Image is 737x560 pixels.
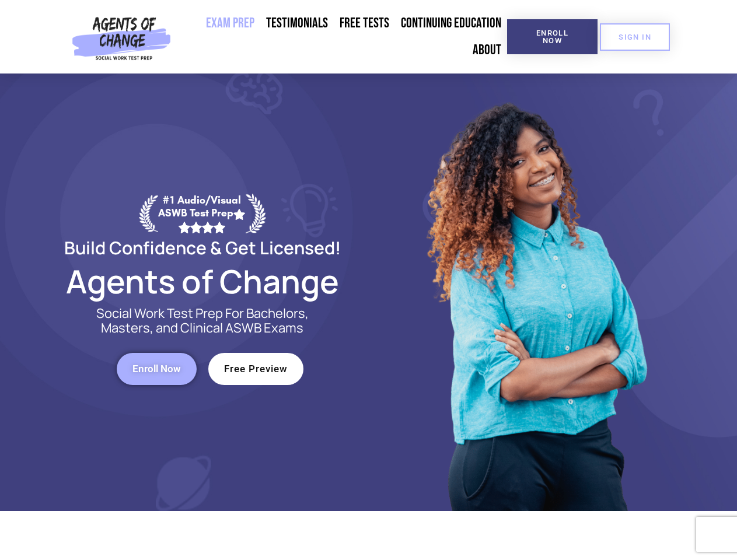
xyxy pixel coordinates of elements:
span: Enroll Now [526,29,579,44]
span: SIGN IN [619,33,651,41]
a: Continuing Education [395,10,507,37]
h2: Build Confidence & Get Licensed! [36,239,369,256]
div: #1 Audio/Visual ASWB Test Prep [158,194,246,233]
p: Social Work Test Prep For Bachelors, Masters, and Clinical ASWB Exams [83,306,322,335]
a: SIGN IN [600,23,670,51]
span: Free Preview [224,364,288,374]
span: Enroll Now [132,364,181,374]
a: Free Tests [334,10,395,37]
a: About [467,37,507,64]
nav: Menu [176,10,507,64]
a: Free Preview [208,353,303,385]
a: Enroll Now [117,353,197,385]
a: Testimonials [260,10,334,37]
a: Enroll Now [507,19,598,54]
h2: Agents of Change [36,268,369,295]
a: Exam Prep [200,10,260,37]
img: Website Image 1 (1) [418,73,652,511]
